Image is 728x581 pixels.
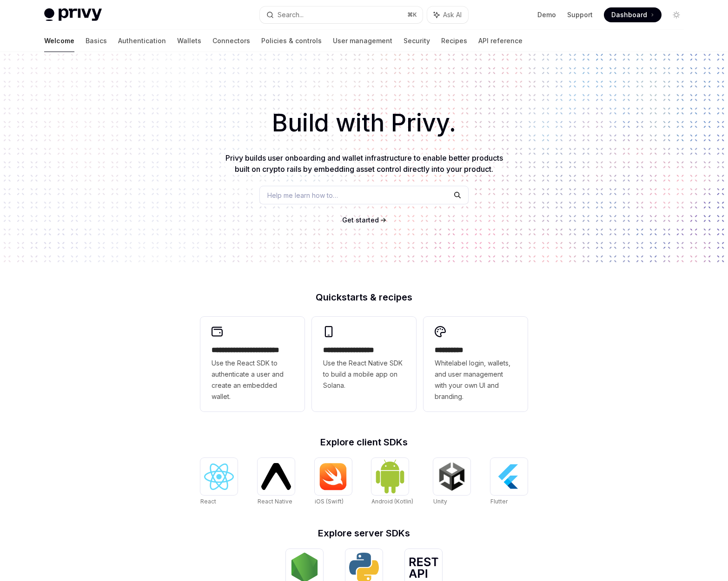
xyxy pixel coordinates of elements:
[318,463,348,490] img: iOS (Swift)
[200,293,528,302] h2: Quickstarts & recipes
[200,529,528,538] h2: Explore server SDKs
[437,462,467,491] img: Unity
[315,458,352,506] a: iOS (Swift)iOS (Swift)
[433,458,470,506] a: UnityUnity
[537,10,556,20] a: Demo
[371,458,413,506] a: Android (Kotlin)Android (Kotlin)
[260,7,423,23] button: Search...⌘K
[443,10,462,20] span: Ask AI
[44,8,102,21] img: light logo
[323,358,405,391] span: Use the React Native SDK to build a mobile app on Solana.
[490,498,508,505] span: Flutter
[258,458,295,506] a: React NativeReact Native
[261,30,322,52] a: Policies & controls
[200,498,216,505] span: React
[669,7,684,22] button: Toggle dark mode
[267,190,338,200] span: Help me learn how to…
[278,9,304,20] div: Search...
[312,317,416,411] a: **** **** **** ***Use the React Native SDK to build a mobile app on Solana.
[86,30,107,52] a: Basics
[409,557,438,578] img: REST API
[494,462,524,491] img: Flutter
[611,10,647,20] span: Dashboard
[200,437,528,447] h2: Explore client SDKs
[441,30,467,52] a: Recipes
[315,498,344,505] span: iOS (Swift)
[212,358,293,402] span: Use the React SDK to authenticate a user and create an embedded wallet.
[15,105,713,141] h1: Build with Privy.
[333,30,392,52] a: User management
[490,458,528,506] a: FlutterFlutter
[567,10,593,20] a: Support
[407,11,417,19] span: ⌘ K
[478,30,523,52] a: API reference
[118,30,166,52] a: Authentication
[433,498,447,505] span: Unity
[435,358,516,402] span: Whitelabel login, wallets, and user management with your own UI and branding.
[44,30,74,52] a: Welcome
[258,498,292,505] span: React Native
[371,498,413,505] span: Android (Kotlin)
[200,458,238,506] a: ReactReact
[604,7,662,22] a: Dashboard
[204,463,234,490] img: React
[342,216,379,224] span: Get started
[375,459,405,494] img: Android (Kotlin)
[212,30,250,52] a: Connectors
[225,153,503,174] span: Privy builds user onboarding and wallet infrastructure to enable better products built on crypto ...
[404,30,430,52] a: Security
[261,463,291,490] img: React Native
[424,317,528,411] a: **** *****Whitelabel login, wallets, and user management with your own UI and branding.
[177,30,201,52] a: Wallets
[342,215,379,225] a: Get started
[427,7,468,23] button: Ask AI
